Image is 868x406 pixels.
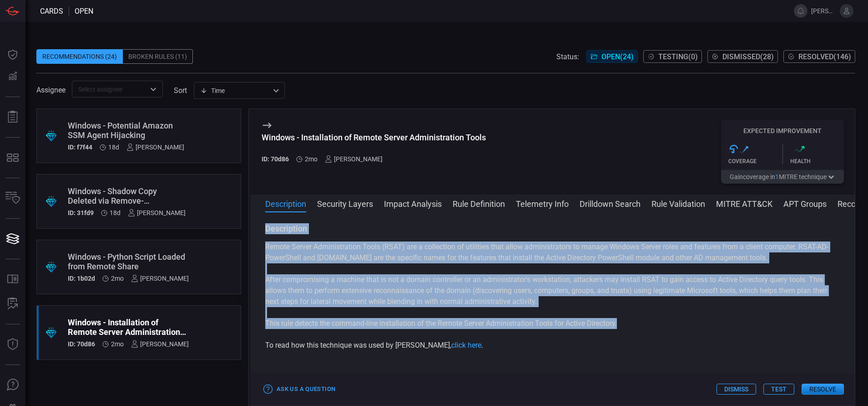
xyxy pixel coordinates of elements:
h5: ID: 31fd9 [68,209,94,216]
button: Testing(0) [643,50,702,63]
button: Gaincoverage in1MITRE technique [721,170,844,184]
span: Assignee [36,86,66,94]
button: Ask Us a Question [262,382,338,396]
div: Windows - Installation of Remote Server Administration Tools [262,133,486,142]
div: Coverage [728,158,782,164]
button: APT Groups [783,198,827,209]
span: Resolved ( 146 ) [798,52,851,61]
span: Cards [40,7,63,15]
p: After compromising a machine that is not a domain controller or an administrator's workstation, a... [265,274,840,307]
button: Dashboard [2,44,24,66]
div: [PERSON_NAME] [131,275,189,282]
button: Dismissed(28) [707,50,778,63]
div: Broken Rules (11) [123,49,193,64]
button: Rule Catalog [2,268,24,290]
button: Description [265,198,306,209]
span: Jun 29, 2025 10:25 AM [111,275,124,282]
h5: ID: f7f44 [68,144,92,151]
button: Resolve [802,384,844,395]
div: Health [790,158,844,164]
div: Windows - Installation of Remote Server Administration Tools [68,318,189,337]
button: ALERT ANALYSIS [2,293,24,315]
button: MITRE - Detection Posture [2,147,24,169]
p: To read how this technique was used by [PERSON_NAME], . [265,340,840,351]
button: MITRE ATT&CK [716,198,772,209]
button: Test [763,384,794,395]
button: Ask Us A Question [2,374,24,396]
input: Select assignee [75,83,145,95]
label: sort [174,86,187,95]
div: [PERSON_NAME] [325,155,383,163]
div: Windows - Python Script Loaded from Remote Share [68,252,189,271]
span: Jul 27, 2025 10:12 AM [110,209,121,216]
h3: Description [265,223,840,234]
h5: ID: 1b02d [68,275,95,282]
button: Dismiss [717,384,756,395]
div: [PERSON_NAME] [126,144,184,151]
span: [PERSON_NAME].[PERSON_NAME] [811,7,836,15]
div: Windows - Potential Amazon SSM Agent Hijacking [68,121,184,140]
span: Testing ( 0 ) [658,52,698,61]
span: Jun 29, 2025 10:25 AM [305,155,318,163]
span: Status: [556,52,579,61]
button: Open(24) [586,50,638,63]
button: Open [147,83,160,96]
span: Open ( 24 ) [601,52,634,61]
a: click here [451,341,481,349]
span: Jul 27, 2025 10:12 AM [108,144,119,151]
div: [PERSON_NAME] [131,340,189,348]
span: 1 [775,173,779,180]
h5: Expected Improvement [721,127,844,134]
h5: ID: 70d86 [262,155,289,163]
span: open [75,7,93,15]
button: Inventory [2,187,24,209]
button: Rule Definition [453,198,505,209]
button: Security Layers [317,198,373,209]
div: [PERSON_NAME] [128,209,186,216]
button: Reports [2,106,24,128]
div: Time [200,86,270,95]
span: Jun 29, 2025 10:25 AM [111,340,124,348]
button: Rule Validation [651,198,705,209]
div: Recommendations (24) [36,49,123,64]
button: Impact Analysis [384,198,442,209]
button: Cards [2,228,24,250]
span: Dismissed ( 28 ) [722,52,774,61]
button: Resolved(146) [783,50,855,63]
p: This rule detects the command-line installation of the Remote Server Administration Tools for Act... [265,318,840,329]
button: Detections [2,66,24,87]
button: Drilldown Search [580,198,641,209]
h5: ID: 70d86 [68,340,95,348]
div: Windows - Shadow Copy Deleted via Remove-CimInstance [68,186,186,206]
button: Telemetry Info [516,198,569,209]
p: Remote Server Administration Tools (RSAT) are a collection of utilities that allow administrators... [265,242,840,263]
button: Threat Intelligence [2,334,24,355]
